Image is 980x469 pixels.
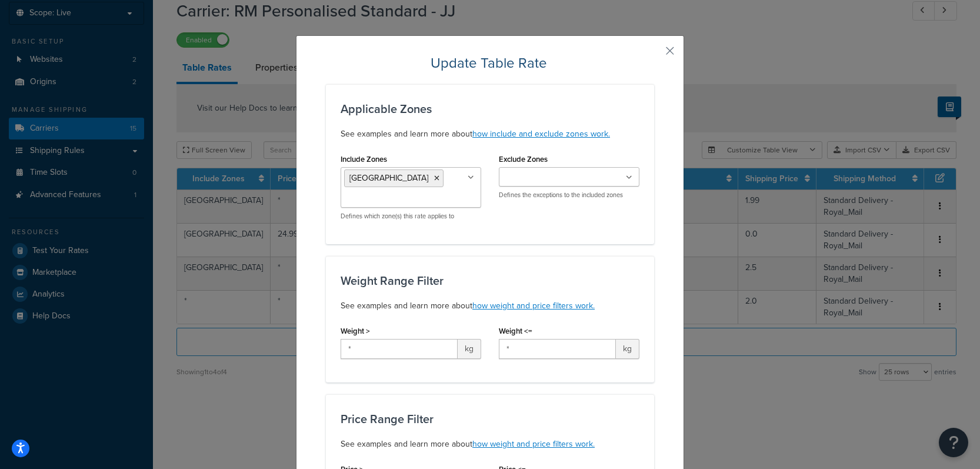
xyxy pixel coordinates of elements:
p: See examples and learn more about [341,299,639,313]
h3: Price Range Filter [341,413,639,425]
span: kg [616,339,639,359]
a: how include and exclude zones work. [472,128,610,140]
span: kg [458,339,481,359]
span: [GEOGRAPHIC_DATA] [349,172,428,184]
p: See examples and learn more about [341,437,639,451]
p: Defines the exceptions to the included zones [499,191,639,199]
a: how weight and price filters work. [472,438,595,450]
label: Exclude Zones [499,155,548,164]
p: See examples and learn more about [341,127,639,141]
h3: Weight Range Filter [341,274,639,287]
label: Weight > [341,327,370,335]
p: Defines which zone(s) this rate applies to [341,212,481,221]
h3: Applicable Zones [341,102,639,115]
label: Weight <= [499,327,532,335]
h2: Update Table Rate [326,54,654,72]
a: how weight and price filters work. [472,300,595,312]
label: Include Zones [341,155,387,164]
